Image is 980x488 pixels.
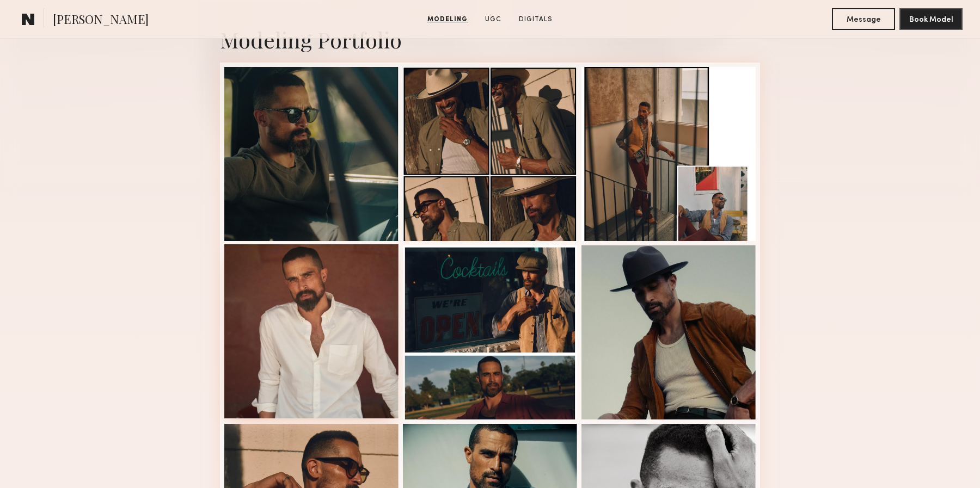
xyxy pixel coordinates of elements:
a: Modeling [423,15,472,24]
a: Book Model [899,14,963,23]
span: [PERSON_NAME] [53,11,149,30]
div: Modeling Portfolio [220,25,760,54]
a: Digitals [514,15,557,24]
a: UGC [481,15,506,24]
button: Book Model [899,8,963,30]
button: Message [832,8,895,30]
